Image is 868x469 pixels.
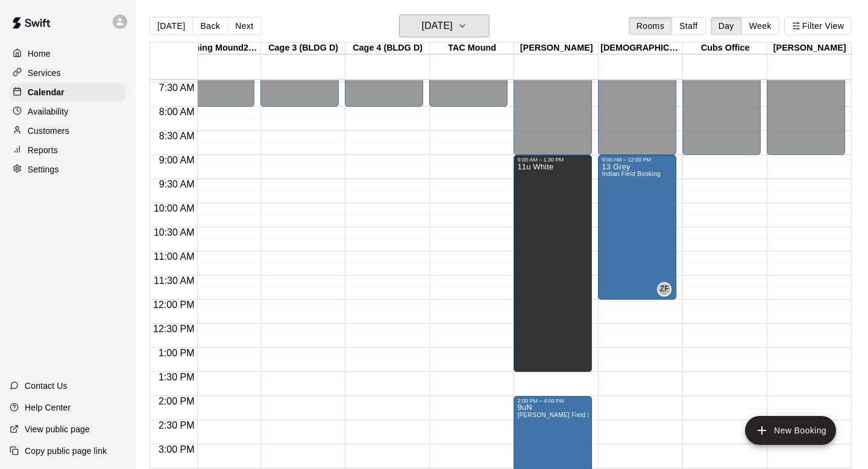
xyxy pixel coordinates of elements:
[156,155,198,165] span: 9:00 AM
[657,282,671,297] div: Zach Fike
[28,105,69,118] p: Availability
[741,17,779,35] button: Week
[599,43,683,54] div: [DEMOGRAPHIC_DATA]
[10,45,126,63] a: Home
[662,282,671,297] span: Zach Fike
[156,420,198,430] span: 2:30 PM
[156,83,198,93] span: 7:30 AM
[711,17,742,35] button: Day
[156,396,198,406] span: 2:00 PM
[602,171,660,177] span: Indian Field Booking
[629,17,672,35] button: Rooms
[28,144,58,156] p: Reports
[156,179,198,189] span: 9:30 AM
[660,283,669,295] span: ZF
[25,445,107,457] p: Copy public page link
[227,17,261,35] button: Next
[156,131,198,141] span: 8:30 AM
[150,300,197,310] span: 12:00 PM
[10,160,126,178] a: Settings
[767,43,852,54] div: [PERSON_NAME]
[156,348,198,358] span: 1:00 PM
[784,17,852,35] button: Filter View
[745,416,836,445] button: add
[177,43,261,54] div: Pitching Mound2 (BLDG D)
[25,380,68,392] p: Contact Us
[156,372,198,382] span: 1:30 PM
[517,398,588,404] div: 2:00 PM – 4:00 PM
[28,67,61,79] p: Services
[25,423,90,435] p: View public page
[430,43,514,54] div: TAC Mound
[422,17,453,34] h6: [DATE]
[514,155,592,372] div: 9:00 AM – 1:30 PM: 11u White
[151,251,198,262] span: 11:00 AM
[25,401,71,414] p: Help Center
[28,86,64,98] p: Calendar
[151,275,198,286] span: 11:30 AM
[150,324,197,334] span: 12:30 PM
[10,141,126,159] a: Reports
[517,157,588,163] div: 9:00 AM – 1:30 PM
[151,227,198,238] span: 10:30 AM
[156,107,198,117] span: 8:00 AM
[28,125,69,137] p: Customers
[156,444,198,455] span: 3:00 PM
[28,163,59,175] p: Settings
[671,17,706,35] button: Staff
[149,17,193,35] button: [DATE]
[192,17,228,35] button: Back
[683,43,767,54] div: Cubs Office
[517,412,611,418] span: [PERSON_NAME] Field Booking
[10,102,126,121] a: Availability
[10,83,126,101] a: Calendar
[10,64,126,82] a: Services
[514,43,599,54] div: [PERSON_NAME]
[345,43,430,54] div: Cage 4 (BLDG D)
[261,43,345,54] div: Cage 3 (BLDG D)
[151,203,198,213] span: 10:00 AM
[399,14,489,37] button: [DATE]
[10,122,126,140] a: Customers
[602,157,673,163] div: 9:00 AM – 12:00 PM
[598,155,676,300] div: 9:00 AM – 12:00 PM: 13 Grey
[28,48,51,60] p: Home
